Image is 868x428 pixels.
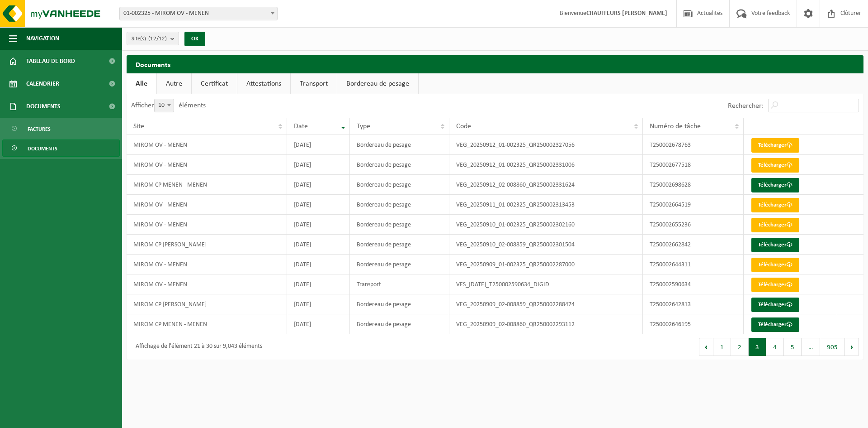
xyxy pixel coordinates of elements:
[120,7,277,20] span: 01-002325 - MIROM OV - MENEN
[845,338,859,356] button: Next
[350,274,449,294] td: Transport
[357,123,370,130] span: Type
[133,123,144,130] span: Site
[643,155,744,175] td: T250002677518
[699,338,713,356] button: Previous
[131,102,206,109] label: Afficher éléments
[820,338,845,356] button: 905
[350,135,449,155] td: Bordereau de pesage
[751,258,799,272] a: Télécharger
[26,95,61,118] span: Documents
[28,140,57,157] span: Documents
[287,215,350,235] td: [DATE]
[26,50,75,72] span: Tableau de bord
[148,36,167,42] count: (12/12)
[127,294,287,314] td: MIROM CP [PERSON_NAME]
[127,73,156,94] a: Alle
[449,255,643,274] td: VEG_20250909_01-002325_QR250002287000
[291,73,337,94] a: Transport
[350,155,449,175] td: Bordereau de pesage
[728,102,764,110] label: Rechercher:
[449,155,643,175] td: VEG_20250912_01-002325_QR250002331006
[26,27,59,50] span: Navigation
[449,294,643,314] td: VEG_20250909_02-008859_QR250002288474
[184,32,205,46] button: OK
[287,135,350,155] td: [DATE]
[127,155,287,175] td: MIROM OV - MENEN
[127,235,287,255] td: MIROM CP [PERSON_NAME]
[449,175,643,195] td: VEG_20250912_02-008860_QR250002331624
[127,32,179,45] button: Site(s)(12/12)
[731,338,749,356] button: 2
[650,123,701,130] span: Numéro de tâche
[287,314,350,334] td: [DATE]
[26,72,59,95] span: Calendrier
[643,135,744,155] td: T250002678763
[751,238,799,252] a: Télécharger
[287,175,350,195] td: [DATE]
[751,198,799,212] a: Télécharger
[287,195,350,215] td: [DATE]
[751,218,799,232] a: Télécharger
[337,73,418,94] a: Bordereau de pesage
[127,175,287,195] td: MIROM CP MENEN - MENEN
[449,314,643,334] td: VEG_20250909_02-008860_QR250002293112
[2,120,120,137] a: Factures
[586,10,667,17] strong: CHAUFFEURS [PERSON_NAME]
[350,195,449,215] td: Bordereau de pesage
[127,255,287,274] td: MIROM OV - MENEN
[643,274,744,294] td: T250002590634
[456,123,471,130] span: Code
[127,195,287,215] td: MIROM OV - MENEN
[350,314,449,334] td: Bordereau de pesage
[749,338,766,356] button: 3
[643,195,744,215] td: T250002664519
[131,339,262,355] div: Affichage de l'élément 21 à 30 sur 9,043 éléments
[132,32,167,46] span: Site(s)
[287,155,350,175] td: [DATE]
[751,278,799,292] a: Télécharger
[350,294,449,314] td: Bordereau de pesage
[127,274,287,294] td: MIROM OV - MENEN
[237,73,290,94] a: Attestations
[2,139,120,157] a: Documents
[119,7,278,20] span: 01-002325 - MIROM OV - MENEN
[643,235,744,255] td: T250002662842
[350,235,449,255] td: Bordereau de pesage
[287,235,350,255] td: [DATE]
[643,175,744,195] td: T250002698628
[643,215,744,235] td: T250002655236
[713,338,731,356] button: 1
[127,215,287,235] td: MIROM OV - MENEN
[643,314,744,334] td: T250002646195
[155,99,174,112] span: 10
[350,175,449,195] td: Bordereau de pesage
[287,274,350,294] td: [DATE]
[802,338,820,356] span: …
[751,178,799,192] a: Télécharger
[127,135,287,155] td: MIROM OV - MENEN
[192,73,237,94] a: Certificat
[350,255,449,274] td: Bordereau de pesage
[449,195,643,215] td: VEG_20250911_01-002325_QR250002313453
[287,294,350,314] td: [DATE]
[449,215,643,235] td: VEG_20250910_01-002325_QR250002302160
[766,338,784,356] button: 4
[127,314,287,334] td: MIROM CP MENEN - MENEN
[751,298,799,312] a: Télécharger
[449,235,643,255] td: VEG_20250910_02-008859_QR250002301504
[127,55,863,73] h2: Documents
[449,135,643,155] td: VEG_20250912_01-002325_QR250002327056
[287,255,350,274] td: [DATE]
[643,255,744,274] td: T250002644311
[751,158,799,173] a: Télécharger
[294,123,308,130] span: Date
[154,99,174,112] span: 10
[350,215,449,235] td: Bordereau de pesage
[28,120,51,138] span: Factures
[157,73,191,94] a: Autre
[784,338,802,356] button: 5
[449,274,643,294] td: VES_[DATE]_T250002590634_DIGID
[751,317,799,332] a: Télécharger
[751,138,799,153] a: Télécharger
